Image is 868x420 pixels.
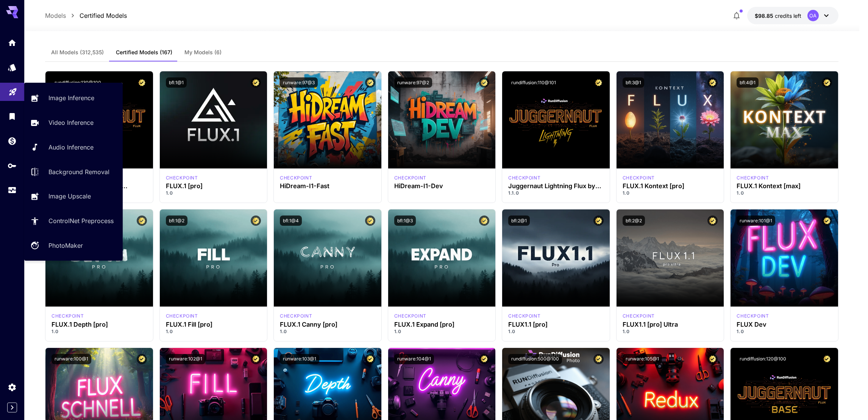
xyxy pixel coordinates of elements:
[593,77,604,88] button: Certified Model – Vetted for best performance and includes a commercial license.
[48,93,94,102] p: Image Inference
[52,354,91,364] button: runware:100@1
[166,175,198,181] div: fluxpro
[737,190,832,197] p: 1.0
[623,77,644,88] button: bfl:3@1
[48,192,91,201] p: Image Upscale
[623,328,718,335] p: 1.0
[166,175,198,181] p: checkpoint
[394,216,416,226] button: bfl:1@3
[48,143,94,152] p: Audio Inference
[508,175,540,181] p: checkpoint
[48,241,83,250] p: PhotoMaker
[24,138,123,157] a: Audio Inference
[8,60,17,70] div: Models
[394,175,426,181] div: HiDream Dev
[593,354,604,364] button: Certified Model – Vetted for best performance and includes a commercial license.
[508,321,604,328] h3: FLUX1.1 [pro]
[623,321,718,328] h3: FLUX1.1 [pro] Ultra
[48,118,94,127] p: Video Inference
[280,175,312,181] p: checkpoint
[166,182,261,190] h3: FLUX.1 [pro]
[623,182,718,190] h3: FLUX.1 Kontext [pro]
[45,11,66,20] p: Models
[280,354,319,364] button: runware:103@1
[623,175,655,181] p: checkpoint
[822,354,832,364] button: Certified Model – Vetted for best performance and includes a commercial license.
[24,162,123,181] a: Background Removal
[24,236,123,255] a: PhotoMaker
[508,313,540,319] p: checkpoint
[737,321,832,328] div: FLUX Dev
[508,216,530,226] button: bfl:2@1
[280,182,375,190] h3: HiDream-I1-Fast
[280,321,375,328] h3: FLUX.1 Canny [pro]
[707,354,718,364] button: Certified Model – Vetted for best performance and includes a commercial license.
[8,382,17,392] div: Settings
[737,216,775,226] button: runware:101@1
[394,182,490,190] h3: HiDream-I1-Dev
[116,49,172,56] span: Certified Models (167)
[8,161,17,170] div: API Keys
[737,313,769,319] div: FLUX.1 D
[7,403,17,412] div: Expand sidebar
[623,313,655,319] p: checkpoint
[8,36,17,45] div: Home
[737,313,769,319] p: checkpoint
[365,77,375,88] button: Certified Model – Vetted for best performance and includes a commercial license.
[45,11,127,20] nav: breadcrumb
[508,182,604,190] h3: Juggernaut Lightning Flux by RunDiffusion
[184,49,222,56] span: My Models (6)
[755,13,775,19] span: $98.85
[52,321,147,328] h3: FLUX.1 Depth [pro]
[737,354,789,364] button: rundiffusion:120@100
[365,354,375,364] button: Certified Model – Vetted for best performance and includes a commercial license.
[166,354,205,364] button: runware:102@1
[52,77,104,88] button: rundiffusion:130@100
[51,49,104,56] span: All Models (312,535)
[394,77,432,88] button: runware:97@2
[280,175,312,181] div: HiDream Fast
[80,11,127,20] p: Certified Models
[508,175,540,181] div: FLUX.1 D
[737,328,832,335] p: 1.0
[166,77,187,88] button: bfl:1@1
[280,313,312,319] p: checkpoint
[737,182,832,190] h3: FLUX.1 Kontext [max]
[24,89,123,107] a: Image Inference
[508,190,604,197] p: 1.1.0
[479,77,489,88] button: Certified Model – Vetted for best performance and includes a commercial license.
[394,354,434,364] button: runware:104@1
[280,328,375,335] p: 1.0
[8,85,17,94] div: Playground
[251,354,261,364] button: Certified Model – Vetted for best performance and includes a commercial license.
[52,313,84,319] div: fluxpro
[479,354,489,364] button: Certified Model – Vetted for best performance and includes a commercial license.
[280,77,318,88] button: runware:97@3
[166,328,261,335] p: 1.0
[593,216,604,226] button: Certified Model – Vetted for best performance and includes a commercial license.
[365,216,375,226] button: Certified Model – Vetted for best performance and includes a commercial license.
[830,384,868,420] iframe: Chat Widget
[707,216,718,226] button: Certified Model – Vetted for best performance and includes a commercial license.
[737,175,769,181] div: FLUX.1 Kontext [max]
[24,212,123,230] a: ControlNet Preprocess
[394,313,426,319] p: checkpoint
[8,112,17,121] div: Library
[508,77,559,88] button: rundiffusion:110@101
[166,321,261,328] h3: FLUX.1 Fill [pro]
[394,313,426,319] div: fluxpro
[775,13,801,19] span: credits left
[166,313,198,319] div: fluxpro
[166,313,198,319] p: checkpoint
[251,77,261,88] button: Certified Model – Vetted for best performance and includes a commercial license.
[394,175,426,181] p: checkpoint
[48,216,114,225] p: ControlNet Preprocess
[394,328,490,335] p: 1.0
